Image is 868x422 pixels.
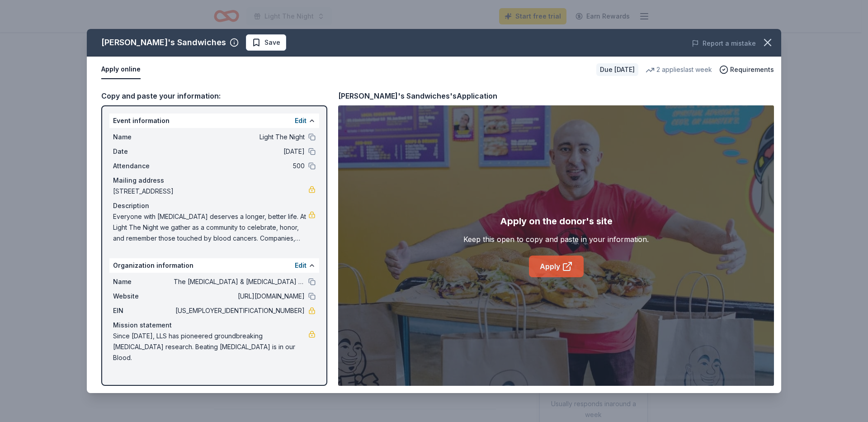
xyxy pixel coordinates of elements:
button: Requirements [719,64,774,75]
button: Apply online [101,60,141,79]
div: Description [113,200,316,211]
div: Organization information [109,258,319,273]
div: Apply on the donor's site [500,214,613,228]
div: [PERSON_NAME]'s Sandwiches [101,35,226,50]
div: [PERSON_NAME]'s Sandwiches's Application [338,90,497,102]
span: Attendance [113,161,174,171]
button: Report a mistake [692,38,756,49]
span: [STREET_ADDRESS] [113,186,308,197]
span: Website [113,291,174,302]
span: Name [113,276,174,287]
div: Mailing address [113,175,316,186]
a: Apply [529,256,584,277]
div: Copy and paste your information: [101,90,327,102]
button: Save [246,34,286,51]
span: [URL][DOMAIN_NAME] [174,291,305,302]
span: The [MEDICAL_DATA] & [MEDICAL_DATA] Society [174,276,305,287]
span: Everyone with [MEDICAL_DATA] deserves a longer, better life. At Light The Night we gather as a co... [113,211,308,244]
div: Keep this open to copy and paste in your information. [463,234,649,245]
span: Since [DATE], LLS has pioneered groundbreaking [MEDICAL_DATA] research. Beating [MEDICAL_DATA] is... [113,331,308,363]
div: Mission statement [113,320,316,331]
button: Edit [295,260,307,271]
span: [US_EMPLOYER_IDENTIFICATION_NUMBER] [174,305,305,316]
div: Event information [109,114,319,128]
div: Due [DATE] [596,63,638,76]
span: Light The Night [174,132,305,142]
div: 2 applies last week [646,64,712,75]
span: EIN [113,305,174,316]
span: Name [113,132,174,142]
button: Edit [295,115,307,126]
span: [DATE] [174,146,305,157]
span: Requirements [730,64,774,75]
span: Save [264,37,280,48]
span: 500 [174,161,305,171]
span: Date [113,146,174,157]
